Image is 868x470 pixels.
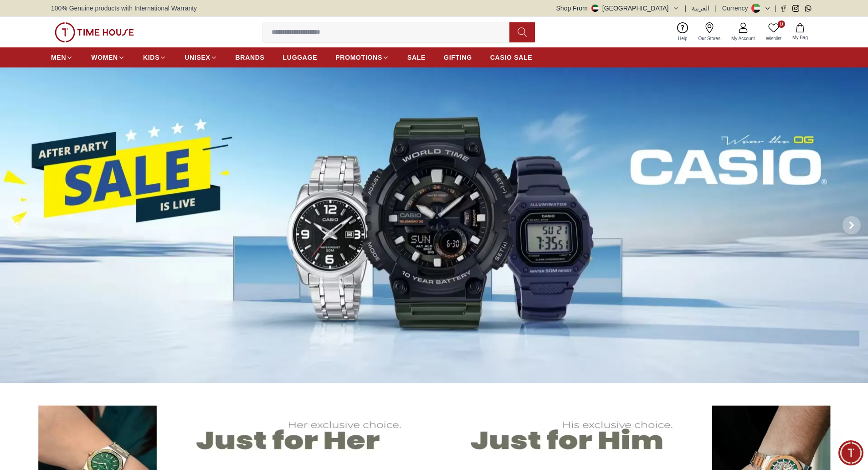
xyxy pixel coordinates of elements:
span: BRANDS [236,53,265,62]
a: WOMEN [91,49,125,66]
a: PROMOTIONS [335,49,389,66]
span: WOMEN [91,53,118,62]
button: My Bag [787,21,813,43]
span: 100% Genuine products with International Warranty [51,4,197,13]
span: Our Stores [695,35,724,42]
a: CASIO SALE [490,49,533,66]
span: 0 [778,21,785,28]
span: LUGGAGE [283,53,318,62]
img: ... [55,22,134,42]
span: MEN [51,53,66,62]
span: GIFTING [444,53,472,62]
span: UNISEX [185,53,210,62]
span: PROMOTIONS [335,53,382,62]
a: Whatsapp [805,5,812,12]
a: MEN [51,49,73,66]
div: Chat Widget [838,440,863,465]
a: SALE [407,49,426,66]
a: Facebook [780,5,787,12]
a: Help [673,21,693,44]
span: Wishlist [762,35,785,42]
span: Help [674,35,691,42]
span: KIDS [143,53,159,62]
span: My Account [728,35,759,42]
span: | [685,4,687,13]
span: | [715,4,717,13]
img: United Arab Emirates [591,5,599,12]
a: LUGGAGE [283,49,318,66]
a: 0Wishlist [760,21,787,44]
span: CASIO SALE [490,53,533,62]
span: | [775,4,776,13]
div: Currency [722,4,752,13]
span: SALE [407,53,426,62]
button: Shop From[GEOGRAPHIC_DATA] [556,4,679,13]
a: Instagram [792,5,799,12]
span: My Bag [789,34,812,41]
a: Our Stores [693,21,726,44]
button: العربية [692,4,709,13]
a: UNISEX [185,49,217,66]
a: KIDS [143,49,166,66]
a: BRANDS [236,49,265,66]
a: GIFTING [444,49,472,66]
